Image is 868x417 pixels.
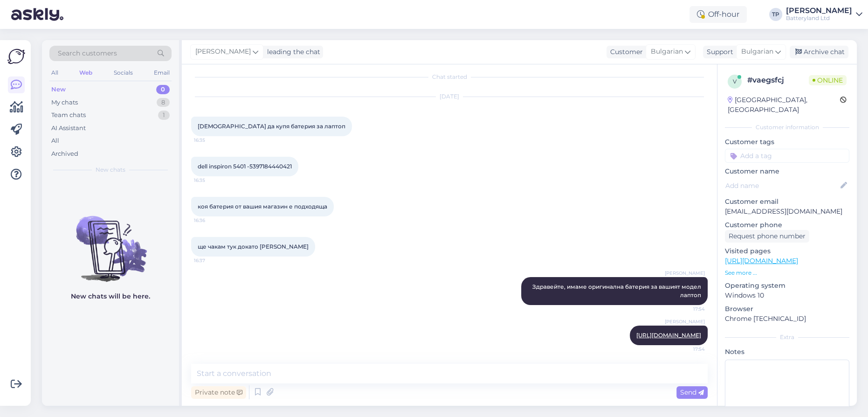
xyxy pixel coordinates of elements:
[198,163,292,170] span: dell inspiron 5401 -5397184440421
[152,67,172,79] div: Email
[786,14,852,22] div: Batteryland Ltd
[725,257,798,265] a: [URL][DOMAIN_NAME]
[198,243,309,250] span: ще чакам тук докато [PERSON_NAME]
[725,197,849,207] p: Customer email
[194,217,229,224] span: 16:36
[786,7,862,22] a: [PERSON_NAME]Batteryland Ltd
[703,47,733,57] div: Support
[725,149,849,163] input: Add a tag
[71,292,150,301] p: New chats will be here.
[728,95,840,115] div: [GEOGRAPHIC_DATA], [GEOGRAPHIC_DATA]
[725,314,849,324] p: Chrome [TECHNICAL_ID]
[725,304,849,314] p: Browser
[725,333,849,341] div: Extra
[725,167,849,176] p: Customer name
[809,75,847,85] span: Online
[157,98,170,107] div: 8
[198,203,327,210] span: коя батерия от вашия магазин е подходяща
[49,67,60,79] div: All
[96,166,125,174] span: New chats
[51,98,78,107] div: My chats
[636,332,701,339] a: [URL][DOMAIN_NAME]
[51,136,59,146] div: All
[725,291,849,300] p: Windows 10
[77,67,94,79] div: Web
[747,75,809,86] div: # vaegsfcj
[194,257,229,264] span: 16:37
[51,124,86,133] div: AI Assistant
[725,230,809,243] div: Request phone number
[194,137,229,144] span: 16:35
[689,6,747,23] div: Off-hour
[665,318,705,325] span: [PERSON_NAME]
[194,177,229,184] span: 16:35
[606,47,643,57] div: Customer
[733,78,737,85] span: v
[665,270,705,277] span: [PERSON_NAME]
[532,283,703,299] span: Здравейте, имаме оригинална батерия за вашият модел лаптоп
[191,73,708,81] div: Chat started
[725,281,849,291] p: Operating system
[195,47,251,57] span: [PERSON_NAME]
[725,137,849,147] p: Customer tags
[786,7,852,14] div: [PERSON_NAME]
[680,388,704,396] span: Send
[112,67,135,79] div: Socials
[51,111,86,120] div: Team chats
[725,220,849,230] p: Customer phone
[725,246,849,256] p: Visited pages
[670,346,705,353] span: 17:54
[670,306,705,313] span: 17:54
[191,386,246,399] div: Private note
[725,269,849,277] p: See more ...
[725,207,849,216] p: [EMAIL_ADDRESS][DOMAIN_NAME]
[725,347,849,357] p: Notes
[263,47,320,57] div: leading the chat
[725,181,839,191] input: Add name
[790,46,848,58] div: Archive chat
[158,111,170,120] div: 1
[51,85,66,94] div: New
[769,8,782,21] div: TP
[651,47,683,57] span: Bulgarian
[725,123,849,132] div: Customer information
[741,47,773,57] span: Bulgarian
[7,48,25,65] img: Askly Logo
[51,149,78,159] div: Archived
[191,92,708,101] div: [DATE]
[58,49,117,58] span: Search customers
[42,199,179,283] img: No chats
[198,123,345,130] span: [DEMOGRAPHIC_DATA] да купя батерия за лаптоп
[156,85,170,94] div: 0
